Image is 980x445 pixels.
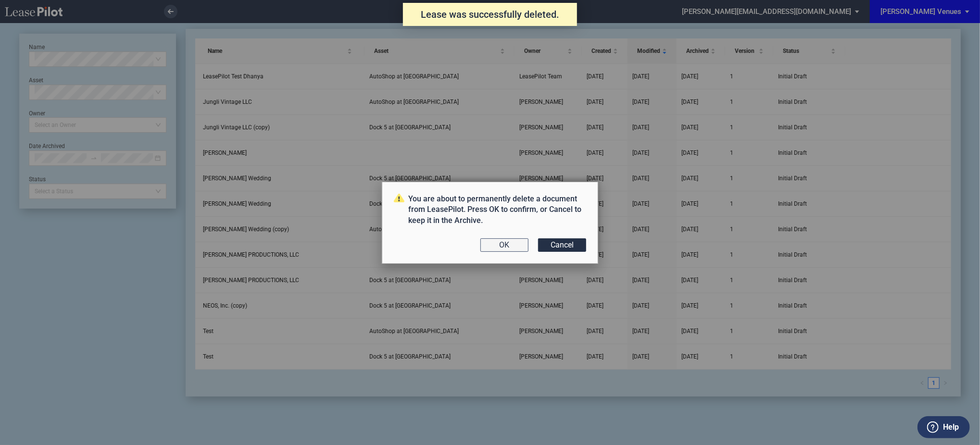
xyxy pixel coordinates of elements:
div: Lease was successfully deleted. [403,3,577,26]
button: Cancel [538,238,586,252]
button: OK [480,238,528,252]
p: You are about to permanently delete a document from LeasePilot. Press OK to confirm, or Cancel to... [394,194,586,226]
label: Help [943,421,959,433]
md-dialog: You are about ... [382,182,598,264]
